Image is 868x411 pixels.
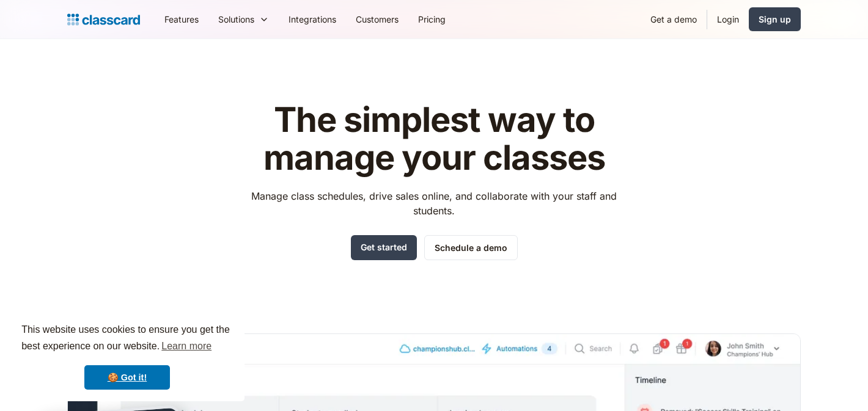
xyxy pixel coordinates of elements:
[155,5,208,33] a: Features
[218,13,254,26] div: Solutions
[67,11,140,28] a: Logo
[707,5,749,33] a: Login
[21,322,233,355] span: This website uses cookies to ensure you get the best experience on our website.
[84,365,170,390] a: dismiss cookie message
[424,235,518,260] a: Schedule a demo
[160,337,213,355] a: learn more about cookies
[208,5,279,33] div: Solutions
[759,13,791,26] div: Sign up
[240,101,628,176] h1: The simplest way to manage your classes
[408,5,455,33] a: Pricing
[351,235,417,260] a: Get started
[641,5,707,33] a: Get a demo
[749,7,801,31] a: Sign up
[346,5,408,33] a: Customers
[240,189,628,218] p: Manage class schedules, drive sales online, and collaborate with your staff and students.
[10,311,245,401] div: cookieconsent
[279,5,346,33] a: Integrations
